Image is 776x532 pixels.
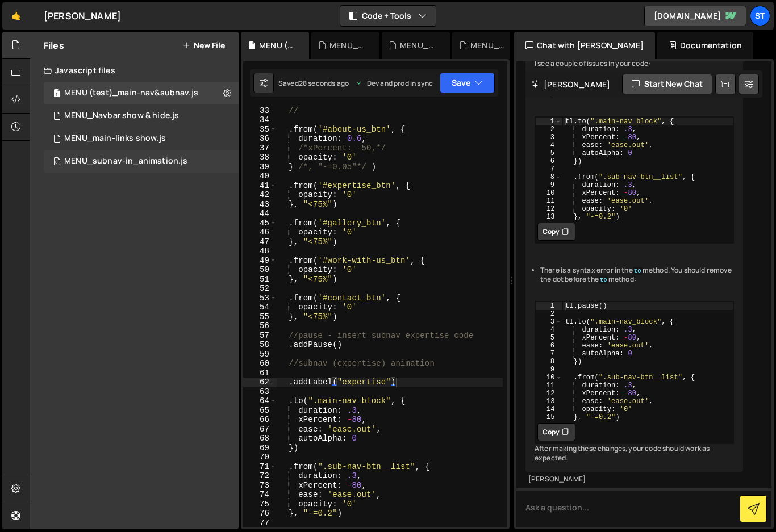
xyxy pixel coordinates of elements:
[243,237,277,247] div: 47
[243,275,277,284] div: 51
[243,453,277,462] div: 70
[243,209,277,219] div: 44
[525,50,743,472] div: I see a couple of issues in your code: After making these changes, your code should work as expec...
[536,358,562,366] div: 8
[537,423,575,441] button: Copy
[528,475,740,484] div: [PERSON_NAME]
[243,406,277,416] div: 65
[536,189,562,197] div: 10
[243,144,277,153] div: 37
[536,141,562,149] div: 4
[536,405,562,413] div: 14
[64,156,187,166] div: MENU_subnav-in_animation.js
[243,396,277,406] div: 64
[243,153,277,162] div: 38
[243,350,277,359] div: 59
[53,158,60,167] span: 0
[536,389,562,397] div: 12
[329,40,366,51] div: MENU_Navbar show & hide.js
[536,165,562,173] div: 7
[243,246,277,256] div: 48
[536,157,562,165] div: 6
[536,133,562,141] div: 3
[44,39,64,52] h2: Files
[536,413,562,421] div: 15
[540,266,734,285] li: There is a syntax error in the method. You should remove the dot before the method:
[44,127,239,150] div: MENU_main-links show.js
[243,500,277,509] div: 75
[243,294,277,303] div: 53
[536,118,562,125] div: 1
[536,213,562,221] div: 13
[243,415,277,425] div: 66
[536,125,562,133] div: 2
[243,443,277,453] div: 69
[536,366,562,374] div: 9
[243,387,277,397] div: 63
[299,78,349,88] div: 28 seconds ago
[243,219,277,228] div: 45
[537,223,575,241] button: Copy
[536,350,562,358] div: 7
[440,73,495,93] button: Save
[243,190,277,200] div: 42
[243,471,277,481] div: 72
[633,267,643,275] code: to
[243,434,277,443] div: 68
[278,78,349,88] div: Saved
[44,150,239,173] div: MENU_subnav-in_animation.js
[243,509,277,518] div: 76
[243,303,277,312] div: 54
[400,40,436,51] div: MENU_main-links show.js
[622,74,712,94] button: Start new chat
[536,310,562,318] div: 2
[243,162,277,172] div: 39
[30,59,239,82] div: Javascript files
[243,368,277,378] div: 61
[243,228,277,237] div: 46
[536,181,562,189] div: 9
[243,265,277,275] div: 50
[64,88,198,98] div: MENU (test)_main-nav&subnav.js
[536,374,562,382] div: 10
[243,171,277,181] div: 40
[536,173,562,181] div: 8
[44,9,121,23] div: [PERSON_NAME]
[64,133,166,144] div: MENU_main-links show.js
[536,302,562,310] div: 1
[536,205,562,213] div: 12
[340,6,436,26] button: Code + Tools
[514,32,655,59] div: Chat with [PERSON_NAME]
[243,378,277,387] div: 62
[243,115,277,125] div: 34
[243,359,277,368] div: 60
[243,490,277,500] div: 74
[536,326,562,334] div: 4
[53,90,60,99] span: 1
[243,284,277,294] div: 52
[243,321,277,331] div: 56
[470,40,507,51] div: MENU_subnav-in_animation.js
[657,32,753,59] div: Documentation
[531,79,610,90] h2: [PERSON_NAME]
[644,6,746,26] a: [DOMAIN_NAME]
[243,312,277,322] div: 55
[536,397,562,405] div: 13
[243,481,277,491] div: 73
[44,82,239,104] div: 16445/45050.js
[536,382,562,389] div: 11
[243,518,277,528] div: 77
[243,462,277,472] div: 71
[536,334,562,342] div: 5
[243,106,277,116] div: 33
[64,111,179,121] div: MENU_Navbar show & hide.js
[599,276,608,284] code: to
[243,256,277,266] div: 49
[243,125,277,135] div: 35
[243,181,277,191] div: 41
[536,197,562,205] div: 11
[536,318,562,326] div: 3
[243,425,277,434] div: 67
[750,6,770,26] a: St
